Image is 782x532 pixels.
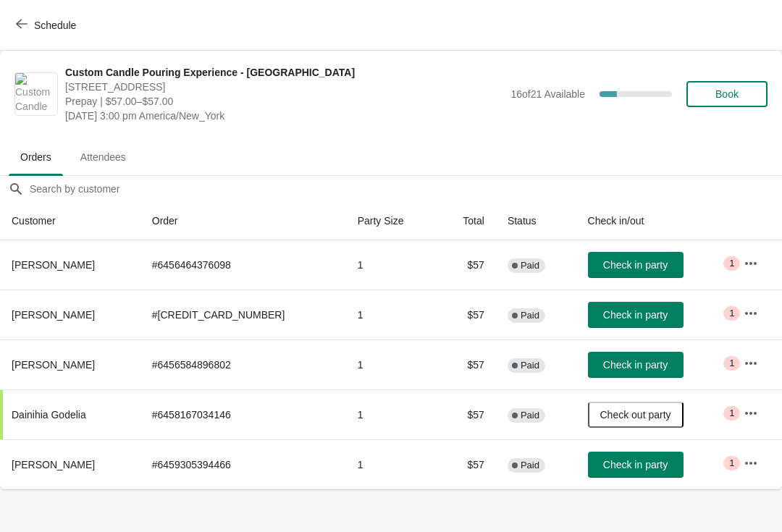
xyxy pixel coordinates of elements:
td: $57 [437,240,496,290]
span: [DATE] 3:00 pm America/New_York [65,109,503,123]
button: Check in party [588,302,684,328]
span: [PERSON_NAME] [12,459,95,470]
span: 1 [729,358,734,369]
span: Dainihia Godelia [12,409,86,421]
span: [STREET_ADDRESS] [65,80,503,94]
span: 16 of 21 Available [510,88,585,100]
span: Check in party [603,309,668,321]
th: Check in/out [576,202,733,240]
span: Attendees [69,144,138,170]
span: 1 [729,258,734,269]
td: # 6458167034146 [140,389,346,439]
td: 1 [346,439,437,489]
span: Prepay | $57.00–$57.00 [65,94,503,109]
img: Custom Candle Pouring Experience - Fort Lauderdale [15,73,57,115]
span: Custom Candle Pouring Experience - [GEOGRAPHIC_DATA] [65,65,503,80]
span: Paid [521,360,539,371]
td: 1 [346,240,437,290]
button: Schedule [7,12,88,38]
span: 1 [729,408,734,419]
span: Schedule [34,20,76,31]
span: Book [715,88,739,100]
span: Check in party [603,359,668,371]
td: # 6459305394466 [140,439,346,489]
td: $57 [437,439,496,489]
td: 1 [346,290,437,339]
td: # 6456464376098 [140,240,346,290]
span: Check out party [600,409,671,421]
span: 1 [729,308,734,319]
span: [PERSON_NAME] [12,309,95,321]
button: Check in party [588,252,684,278]
th: Status [496,202,576,240]
span: Paid [521,310,539,321]
button: Check out party [588,402,684,428]
th: Total [437,202,496,240]
span: Paid [521,460,539,471]
td: $57 [437,339,496,389]
span: [PERSON_NAME] [12,259,95,271]
button: Check in party [588,452,684,478]
td: $57 [437,290,496,339]
span: Check in party [603,259,668,271]
td: $57 [437,389,496,439]
td: # [CREDIT_CARD_NUMBER] [140,290,346,339]
td: # 6456584896802 [140,339,346,389]
td: 1 [346,389,437,439]
th: Order [140,202,346,240]
span: Paid [521,260,539,271]
span: [PERSON_NAME] [12,359,95,371]
button: Check in party [588,352,684,378]
td: 1 [346,339,437,389]
span: Check in party [603,459,668,470]
span: 1 [729,457,734,469]
span: Paid [521,410,539,421]
span: Orders [9,144,63,170]
input: Search by customer [29,176,782,202]
button: Book [686,81,768,107]
th: Party Size [346,202,437,240]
